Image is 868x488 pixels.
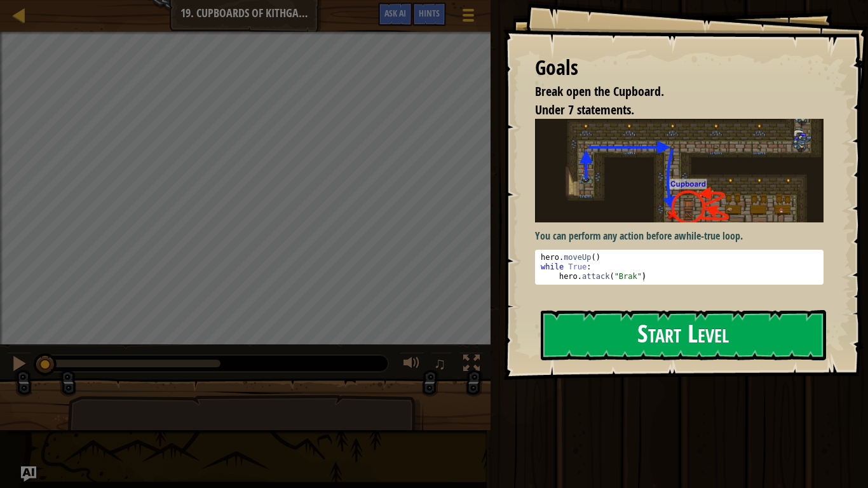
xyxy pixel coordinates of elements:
[433,354,446,373] span: ♫
[679,229,740,243] strong: while-true loop
[419,7,440,19] span: Hints
[6,352,32,378] button: Ctrl + P: Pause
[535,119,824,222] img: Cupboards of kithgard
[384,7,406,19] span: Ask AI
[452,3,484,32] button: Show game menu
[378,3,412,26] button: Ask AI
[535,229,824,243] p: You can perform any action before a .
[535,83,664,100] span: Break open the Cupboard.
[399,352,424,378] button: Adjust volume
[519,101,820,119] li: Under 7 statements.
[431,352,452,378] button: ♫
[459,352,484,378] button: Toggle fullscreen
[21,466,36,482] button: Ask AI
[519,83,820,101] li: Break open the Cupboard.
[541,310,826,360] button: Start Level
[535,53,824,83] div: Goals
[535,101,634,118] span: Under 7 statements.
